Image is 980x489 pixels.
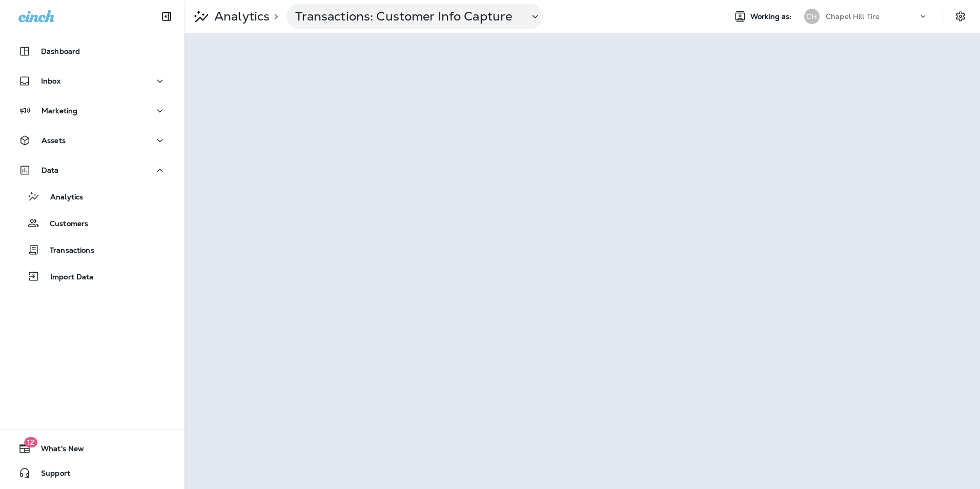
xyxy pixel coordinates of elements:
[750,12,794,21] span: Working as:
[10,212,174,234] button: Customers
[210,9,270,24] p: Analytics
[804,9,820,24] div: CH
[42,136,66,145] p: Assets
[24,437,37,447] span: 12
[152,6,181,27] button: Collapse Sidebar
[40,193,83,202] p: Analytics
[10,130,174,151] button: Assets
[10,41,174,62] button: Dashboard
[10,71,174,91] button: Inbox
[41,77,60,85] p: Inbox
[826,12,880,21] p: Chapel Hill Tire
[42,166,59,174] p: Data
[39,219,88,229] p: Customers
[10,463,174,483] button: Support
[31,444,84,457] span: What's New
[10,266,174,287] button: Import Data
[10,186,174,207] button: Analytics
[10,100,174,121] button: Marketing
[951,7,970,26] button: Settings
[39,246,94,256] p: Transactions
[10,160,174,180] button: Data
[31,469,70,481] span: Support
[41,47,80,55] p: Dashboard
[40,273,94,282] p: Import Data
[10,239,174,260] button: Transactions
[10,438,174,459] button: 12What's New
[42,107,77,115] p: Marketing
[295,9,521,24] p: Transactions: Customer Info Capture
[270,12,278,21] p: >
